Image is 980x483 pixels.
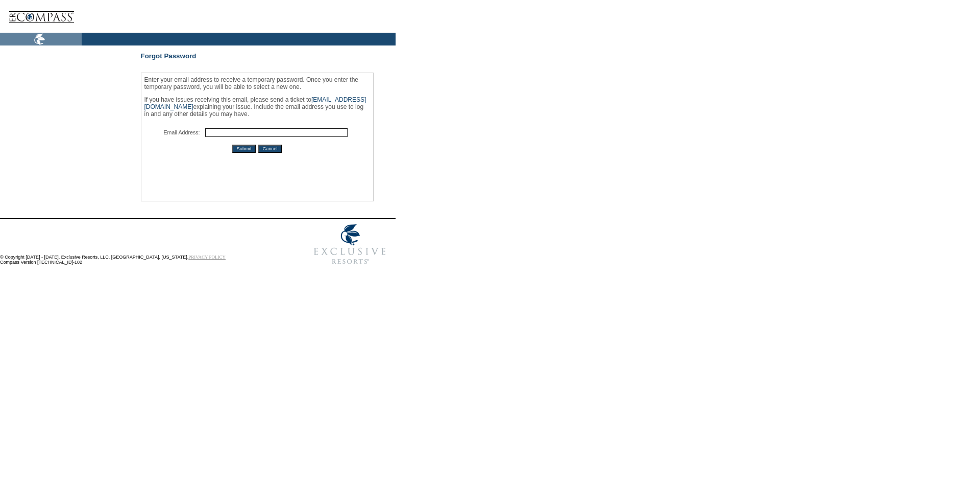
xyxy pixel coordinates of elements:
a: PRIVACY POLICY [188,255,226,260]
img: logoCompass.gif [8,3,75,33]
td: Forgot Password [141,52,345,60]
p: Email Address: [163,129,200,135]
img: Exclusive Resorts [304,219,396,270]
span: If you have issues receiving this email, please send a ticket to explaining your issue. Include t... [144,96,366,118]
a: [EMAIL_ADDRESS][DOMAIN_NAME] [144,96,366,110]
span: Enter your email address to receive a temporary password. Once you enter the temporary password, ... [144,76,359,90]
input: Cancel [258,145,281,153]
input: Submit [232,145,255,153]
